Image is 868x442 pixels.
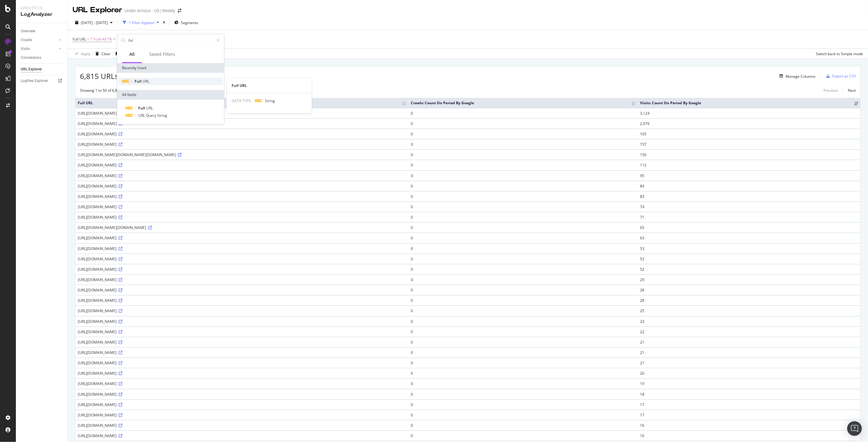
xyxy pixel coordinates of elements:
[78,184,406,189] div: [URL][DOMAIN_NAME]
[408,410,638,420] td: 0
[78,319,406,324] div: [URL][DOMAIN_NAME]
[78,267,406,272] div: [URL][DOMAIN_NAME]
[78,340,406,345] div: [URL][DOMAIN_NAME]
[87,37,89,42] span: =
[408,430,638,441] td: 0
[78,142,406,147] div: [URL][DOMAIN_NAME]
[408,326,638,337] td: 0
[638,347,860,358] td: 21
[21,66,42,73] div: URL Explorer
[638,98,860,108] th: Visits: Count On Period By Google: activate to sort column ascending
[143,79,149,84] span: URL
[824,71,856,81] button: Export as CSV
[78,329,406,334] div: [URL][DOMAIN_NAME]
[78,433,406,438] div: [URL][DOMAIN_NAME]
[78,423,406,428] div: [URL][DOMAIN_NAME]
[135,79,143,84] span: Full
[78,256,406,262] div: [URL][DOMAIN_NAME]
[21,28,63,34] a: Overview
[638,358,860,368] td: 21
[78,277,406,282] div: [URL][DOMAIN_NAME]
[172,18,201,27] button: Segments
[161,20,167,26] div: times
[408,305,638,316] td: 0
[408,160,638,170] td: 0
[21,28,35,34] div: Overview
[78,121,406,126] div: [URL][DOMAIN_NAME]
[408,420,638,430] td: 0
[408,222,638,233] td: 0
[81,51,90,56] div: Apply
[777,73,816,80] button: Manage Columns
[78,298,406,303] div: [URL][DOMAIN_NAME]
[638,295,860,305] td: 28
[146,105,153,111] span: URL
[638,274,860,285] td: 29
[638,243,860,254] td: 53
[75,98,408,108] th: Full URL: activate to sort column ascending
[21,37,57,43] a: Crawls
[21,78,63,84] a: Logfiles Explorer
[638,212,860,222] td: 71
[21,66,63,73] a: URL Explorer
[832,73,856,79] div: Export as CSV
[638,285,860,295] td: 28
[638,316,860,326] td: 23
[638,337,860,347] td: 21
[638,201,860,212] td: 74
[638,108,860,118] td: 3,124
[638,430,860,441] td: 16
[113,49,129,59] button: Save
[638,233,860,243] td: 63
[638,139,860,149] td: 157
[813,49,863,59] button: Switch back to Simple mode
[78,360,406,365] div: [URL][DOMAIN_NAME]
[638,410,860,420] td: 17
[816,51,863,56] div: Switch back to Simple mode
[129,20,154,25] div: 1 Filter Applied
[227,83,312,88] div: Full URL
[21,46,57,52] a: Visits
[78,381,406,386] div: [URL][DOMAIN_NAME]
[101,51,110,56] div: Clear
[638,326,860,337] td: 22
[78,173,406,178] div: [URL][DOMAIN_NAME]
[638,222,860,233] td: 65
[78,152,406,157] div: [URL][DOMAIN_NAME][DOMAIN_NAME][DOMAIN_NAME]
[78,131,406,137] div: [URL][DOMAIN_NAME]
[408,295,638,305] td: 0
[21,55,63,61] a: Conversions
[638,378,860,389] td: 19
[146,113,157,118] span: Query
[408,316,638,326] td: 0
[181,20,198,25] span: Segments
[408,368,638,378] td: 6
[21,11,63,18] div: LogAnalyzer
[638,118,860,129] td: 2,979
[78,371,406,376] div: [URL][DOMAIN_NAME]
[408,98,638,108] th: Crawls: Count On Period By Google: activate to sort column ascending
[843,86,856,95] a: Next
[638,181,860,191] td: 84
[117,63,224,73] div: Recently Used
[408,118,638,129] td: 0
[78,204,406,209] div: [URL][DOMAIN_NAME]
[408,378,638,389] td: 0
[125,8,175,14] div: Under Armour - US | Weekly
[638,170,860,181] td: 95
[265,98,275,103] span: String
[408,201,638,212] td: 0
[21,37,32,43] div: Crawls
[78,162,406,168] div: [URL][DOMAIN_NAME]
[638,264,860,274] td: 52
[408,108,638,118] td: 0
[408,337,638,347] td: 0
[78,392,406,397] div: [URL][DOMAIN_NAME]
[408,285,638,295] td: 0
[78,308,406,313] div: [URL][DOMAIN_NAME]
[73,5,122,15] div: URL Explorer
[78,235,406,241] div: [URL][DOMAIN_NAME]
[157,113,167,118] span: String
[847,421,862,436] div: Open Intercom Messenger
[78,215,406,220] div: [URL][DOMAIN_NAME]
